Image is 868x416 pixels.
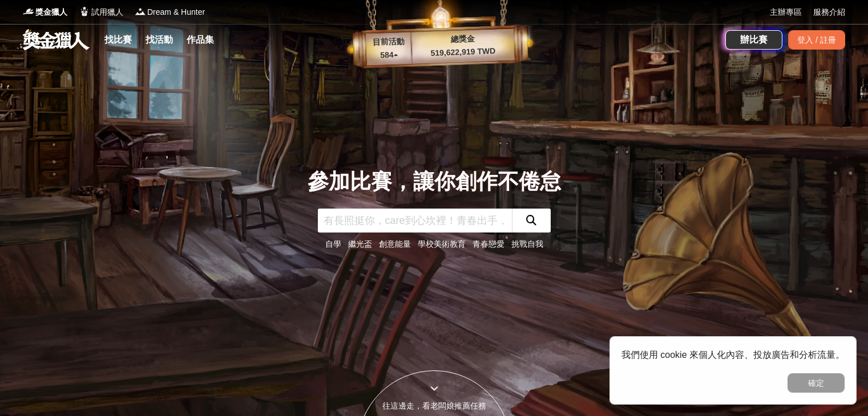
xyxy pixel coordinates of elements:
a: LogoDream & Hunter [135,6,205,18]
p: 總獎金 [411,31,514,47]
span: Dream & Hunter [147,6,205,18]
span: 試用獵人 [91,6,123,18]
a: 創意能量 [379,239,411,248]
a: 找比賽 [100,32,136,48]
a: 主辦專區 [770,6,802,18]
img: Logo [79,6,90,17]
a: 作品集 [182,32,219,48]
span: 我們使用 cookie 來個人化內容、投放廣告和分析流量。 [621,350,845,360]
div: 登入 / 註冊 [788,30,845,50]
img: Logo [23,6,34,17]
a: 挑戰自我 [511,239,543,248]
p: 519,622,919 TWD [411,44,515,60]
div: 往這邊走，看老闆娘推薦任務 [358,400,511,412]
button: 確定 [788,373,845,393]
a: Logo試用獵人 [79,6,123,18]
a: 自學 [325,239,341,248]
a: 學校美術教育 [418,239,466,248]
a: 服務介紹 [813,6,845,18]
a: Logo獎金獵人 [23,6,67,18]
img: Logo [135,6,146,17]
span: 獎金獵人 [35,6,67,18]
a: 青春戀愛 [473,239,504,248]
p: 目前活動 [365,35,411,49]
input: 有長照挺你，care到心坎裡！青春出手，拍出照顧 影音徵件活動 [318,209,512,233]
a: 繼光盃 [348,239,372,248]
a: 找活動 [141,32,177,48]
div: 參加比賽，讓你創作不倦怠 [308,166,561,198]
a: 辦比賽 [725,30,782,50]
p: 584 ▴ [366,48,412,62]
